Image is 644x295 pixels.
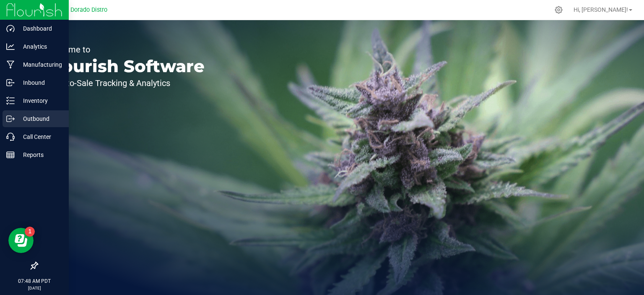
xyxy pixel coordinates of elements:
[45,45,205,54] p: Welcome to
[15,60,65,70] p: Manufacturing
[4,285,65,291] p: [DATE]
[15,96,65,106] p: Inventory
[6,97,15,105] inline-svg: Inventory
[15,42,65,52] p: Analytics
[45,79,205,87] p: Seed-to-Sale Tracking & Analytics
[553,6,564,14] div: Manage settings
[15,132,65,142] p: Call Center
[6,42,15,51] inline-svg: Analytics
[6,151,15,159] inline-svg: Reports
[6,60,15,69] inline-svg: Manufacturing
[4,277,65,285] p: 07:48 AM PDT
[15,150,65,160] p: Reports
[6,78,15,87] inline-svg: Inbound
[6,115,15,123] inline-svg: Outbound
[6,24,15,33] inline-svg: Dashboard
[45,58,205,75] p: Flourish Software
[574,6,628,13] span: Hi, [PERSON_NAME]!
[15,23,65,34] p: Dashboard
[6,133,15,141] inline-svg: Call Center
[64,6,107,13] span: El Dorado Distro
[8,228,34,253] iframe: Resource center
[25,227,35,237] iframe: Resource center unread badge
[15,114,65,124] p: Outbound
[15,78,65,88] p: Inbound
